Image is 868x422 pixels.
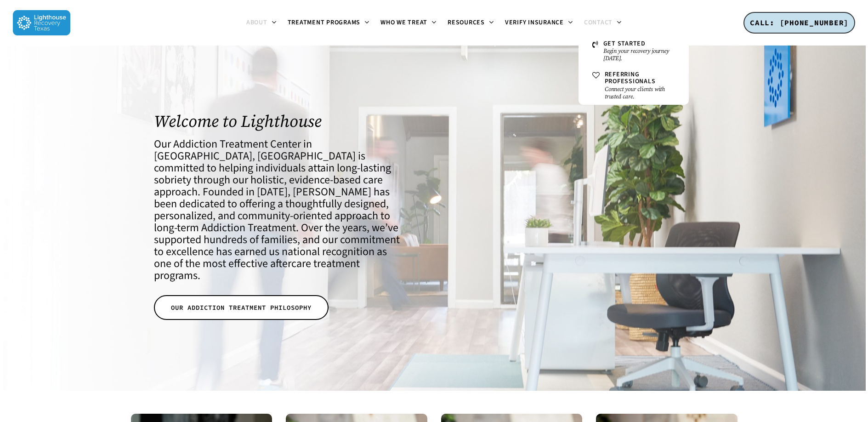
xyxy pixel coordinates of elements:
[13,10,70,35] img: Lighthouse Recovery Texas
[380,18,427,27] span: Who We Treat
[171,303,312,312] span: OUR ADDICTION TREATMENT PHILOSOPHY
[605,86,675,100] small: Connect your clients with trusted care.
[588,36,680,67] a: Get StartedBegin your recovery journey [DATE].
[246,18,267,27] span: About
[603,47,675,62] small: Begin your recovery journey [DATE].
[743,12,855,34] a: CALL: [PHONE_NUMBER]
[154,112,405,131] h1: Welcome to Lighthouse
[584,18,613,27] span: Contact
[505,18,564,27] span: Verify Insurance
[375,19,442,27] a: Who We Treat
[499,19,579,27] a: Verify Insurance
[588,67,680,105] a: Referring ProfessionalsConnect your clients with trusted care.
[154,138,405,282] h4: Our Addiction Treatment Center in [GEOGRAPHIC_DATA], [GEOGRAPHIC_DATA] is committed to helping in...
[448,18,485,27] span: Resources
[605,70,656,86] span: Referring Professionals
[288,18,361,27] span: Treatment Programs
[282,19,375,27] a: Treatment Programs
[241,19,282,27] a: About
[750,18,849,27] span: CALL: [PHONE_NUMBER]
[154,295,329,320] a: OUR ADDICTION TREATMENT PHILOSOPHY
[579,19,627,27] a: Contact
[442,19,499,27] a: Resources
[603,39,646,48] span: Get Started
